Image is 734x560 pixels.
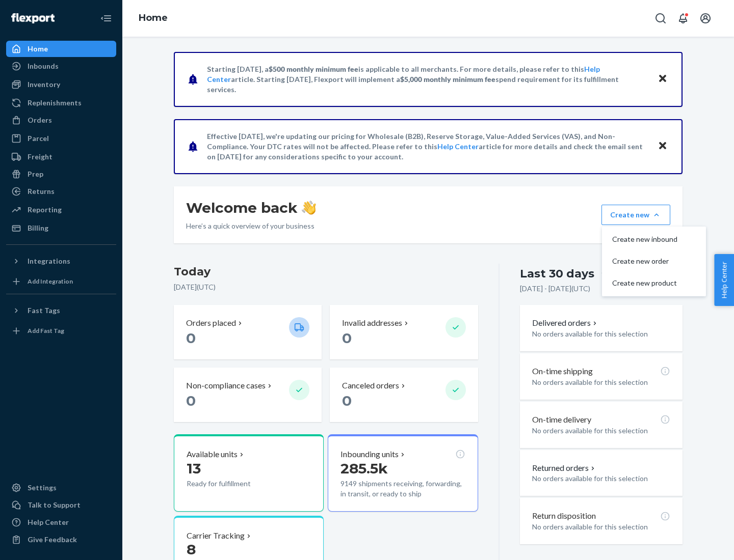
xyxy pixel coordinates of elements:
[340,479,465,499] p: 9149 shipments receiving, forwarding, in transit, or ready to ship
[342,380,399,391] p: Canceled orders
[532,414,591,426] p: On-time delivery
[28,483,57,493] div: Settings
[6,220,116,236] a: Billing
[28,326,64,335] div: Add Fast Tag
[6,531,116,548] button: Give Feedback
[28,79,60,90] div: Inventory
[28,223,48,233] div: Billing
[6,149,116,165] a: Freight
[650,8,671,29] button: Open Search Box
[28,205,62,215] div: Reporting
[174,305,322,359] button: Orders placed 0
[187,530,245,542] p: Carrier Tracking
[6,514,116,530] a: Help Center
[174,264,478,280] h3: Today
[532,317,599,329] button: Delivered orders
[28,98,82,108] div: Replenishments
[6,58,116,74] a: Inbounds
[604,250,704,272] button: Create new order
[186,199,316,217] h1: Welcome back
[532,473,670,484] p: No orders available for this selection
[174,434,324,512] button: Available units13Ready for fulfillment
[186,380,266,391] p: Non-compliance cases
[6,323,116,339] a: Add Fast Tag
[330,305,478,359] button: Invalid addresses 0
[139,12,168,23] a: Home
[6,166,116,182] a: Prep
[187,541,196,558] span: 8
[532,462,597,474] button: Returned orders
[6,302,116,319] button: Fast Tags
[28,44,48,54] div: Home
[400,75,495,83] span: $5,000 monthly minimum fee
[28,133,49,144] div: Parcel
[340,460,388,477] span: 285.5k
[520,266,594,282] div: Last 30 days
[28,517,69,527] div: Help Center
[604,229,704,250] button: Create new inbound
[28,305,60,316] div: Fast Tags
[340,449,399,460] p: Inbounding units
[96,8,116,29] button: Close Navigation
[28,169,43,179] div: Prep
[6,202,116,218] a: Reporting
[520,284,590,294] p: [DATE] - [DATE] ( UTC )
[612,279,677,287] span: Create new product
[302,201,316,215] img: hand-wave emoji
[532,522,670,532] p: No orders available for this selection
[437,142,479,151] a: Help Center
[6,95,116,111] a: Replenishments
[342,317,402,329] p: Invalid addresses
[28,277,73,286] div: Add Integration
[612,258,677,265] span: Create new order
[6,130,116,147] a: Parcel
[186,221,316,231] p: Here’s a quick overview of your business
[604,272,704,294] button: Create new product
[695,8,716,29] button: Open account menu
[6,273,116,290] a: Add Integration
[328,434,478,512] button: Inbounding units285.5k9149 shipments receiving, forwarding, in transit, or ready to ship
[269,65,358,73] span: $500 monthly minimum fee
[656,72,669,87] button: Close
[6,497,116,513] a: Talk to Support
[673,8,693,29] button: Open notifications
[130,4,176,33] ol: breadcrumbs
[342,329,352,347] span: 0
[6,112,116,128] a: Orders
[28,500,81,510] div: Talk to Support
[174,368,322,422] button: Non-compliance cases 0
[28,535,77,545] div: Give Feedback
[612,236,677,243] span: Create new inbound
[186,329,196,347] span: 0
[6,480,116,496] a: Settings
[28,152,53,162] div: Freight
[28,61,59,71] div: Inbounds
[532,510,596,522] p: Return disposition
[714,254,734,306] button: Help Center
[601,205,670,225] button: Create newCreate new inboundCreate new orderCreate new product
[28,115,52,125] div: Orders
[11,13,55,23] img: Flexport logo
[532,426,670,436] p: No orders available for this selection
[207,131,648,162] p: Effective [DATE], we're updating our pricing for Wholesale (B2B), Reserve Storage, Value-Added Se...
[330,368,478,422] button: Canceled orders 0
[186,392,196,409] span: 0
[6,41,116,57] a: Home
[187,449,238,460] p: Available units
[656,139,669,154] button: Close
[532,377,670,387] p: No orders available for this selection
[6,253,116,269] button: Integrations
[532,329,670,339] p: No orders available for this selection
[207,64,648,95] p: Starting [DATE], a is applicable to all merchants. For more details, please refer to this article...
[342,392,352,409] span: 0
[28,256,70,266] div: Integrations
[6,76,116,93] a: Inventory
[186,317,236,329] p: Orders placed
[532,366,593,377] p: On-time shipping
[187,460,201,477] span: 13
[28,186,55,197] div: Returns
[174,282,478,292] p: [DATE] ( UTC )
